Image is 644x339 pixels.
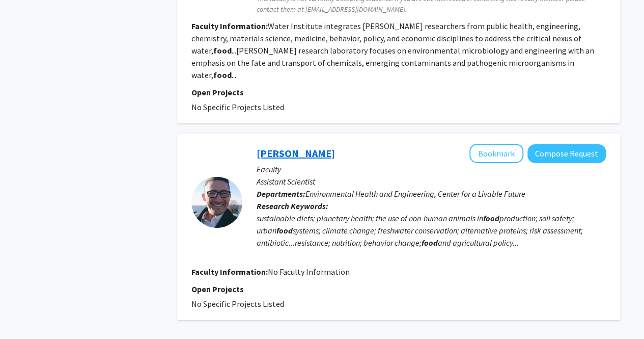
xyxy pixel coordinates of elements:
div: sustainable diets; planetary health; the use of non-human animals in production; soil safety; urb... [257,212,606,249]
p: Assistant Scientist [257,175,606,188]
iframe: Chat [8,293,43,331]
b: Research Keywords: [257,201,328,211]
b: food [483,213,499,223]
span: No Specific Projects Listed [191,102,284,112]
fg-read-more: Water Institute integrates [PERSON_NAME] researchers from public health, engineering, chemistry, ... [191,21,594,80]
span: Environmental Health and Engineering, Center for a Livable Future [305,189,525,199]
span: No Specific Projects Listed [191,299,284,309]
p: Open Projects [191,86,606,98]
b: Faculty Information: [191,267,268,277]
b: Departments: [257,189,305,199]
button: Add Brent Kim to Bookmarks [469,144,523,163]
button: Compose Request to Brent Kim [527,144,606,163]
span: No Faculty Information [268,267,350,277]
a: [PERSON_NAME] [257,147,335,160]
p: Faculty [257,163,606,175]
p: Open Projects [191,283,606,295]
b: food [213,45,232,56]
b: food [422,238,438,248]
b: food [276,225,293,236]
b: food [213,70,232,80]
b: Faculty Information: [191,21,268,31]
